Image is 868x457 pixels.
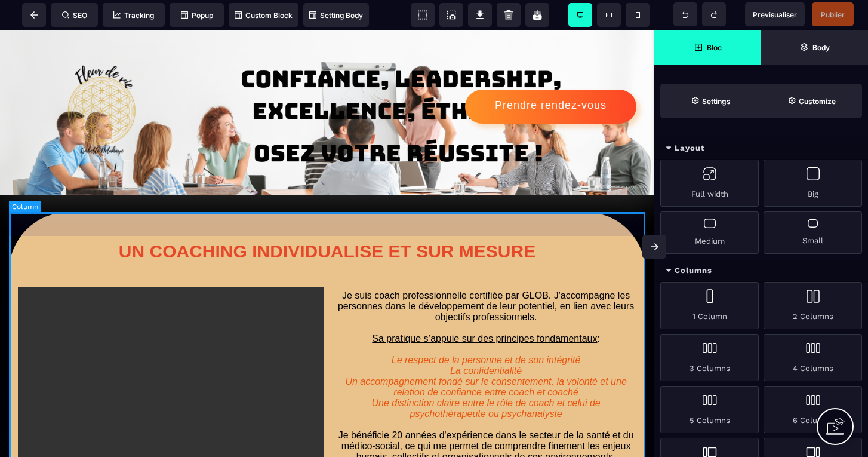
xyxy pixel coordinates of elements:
[799,97,836,106] strong: Customize
[764,282,862,329] div: 2 Columns
[764,334,862,381] div: 4 Columns
[660,211,759,254] div: Medium
[660,334,759,381] div: 3 Columns
[654,137,868,160] div: Layout
[235,11,293,20] span: Custom Block
[439,3,463,27] span: Screenshot
[660,84,761,118] span: Settings
[181,11,213,20] span: Popup
[309,11,363,20] span: Setting Body
[411,3,435,27] span: View components
[62,11,87,20] span: SEO
[465,60,636,94] button: Prendre rendez-vous
[702,97,731,106] strong: Settings
[660,386,759,433] div: 5 Columns
[372,303,597,314] u: Sa pratique s’appuie sur des principes fondamentaux
[761,84,862,118] span: Open Style Manager
[764,160,862,207] div: Big
[745,2,805,26] span: Preview
[654,30,761,65] span: Open Blocks
[392,325,581,335] i: Le respect de la personne et de son intégrité
[707,43,722,52] strong: Bloc
[660,282,759,329] div: 1 Column
[654,260,868,282] div: Columns
[113,11,154,20] span: Tracking
[761,30,868,65] span: Open Layer Manager
[764,211,862,254] div: Small
[450,336,522,346] i: La confidentialité
[753,10,797,19] span: Previsualiser
[821,10,845,19] span: Publier
[119,211,535,231] b: UN COACHING INDIVIDUALISE ET SUR MESURE
[812,43,830,52] strong: Body
[764,386,862,433] div: 6 Columns
[345,346,629,367] i: Un accompagnement fondé sur le consentement, la volonté et une relation de confiance entre coach ...
[660,160,759,207] div: Full width
[371,368,603,389] i: Une distinction claire entre le rôle de coach et celui de psychothérapeute ou psychanalyste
